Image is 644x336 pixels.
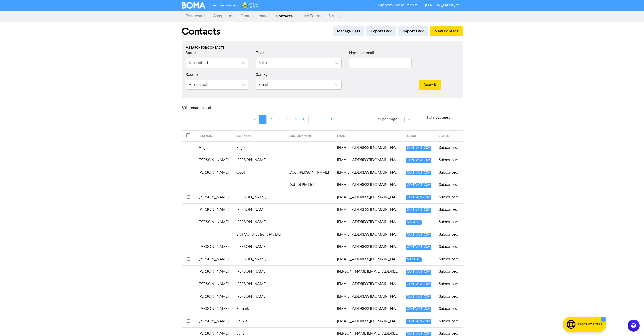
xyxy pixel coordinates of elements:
td: [PERSON_NAME] [196,191,233,203]
a: Page 32 [327,115,337,124]
label: Status [186,50,196,56]
td: [PERSON_NAME] [196,241,233,253]
td: admin@norson.com.au [334,203,403,216]
td: [PERSON_NAME] [233,290,286,303]
td: ajroberts9@gmail.com [334,290,403,303]
h6: 631 contact s total [182,106,222,111]
th: EMAIL [334,131,403,142]
td: [PERSON_NAME] [233,191,286,203]
p: Total 32 pages [414,115,463,121]
a: Page 2 [266,115,275,124]
a: Dashboard [182,11,209,21]
a: Campaigns [209,11,237,21]
span: CONTACT-CSV [406,307,431,312]
td: admin@drlauren.com.au [334,191,403,203]
td: Subscribed [436,154,462,166]
td: Subscribed [436,303,462,315]
td: Debret Pty Ltd [286,179,334,191]
td: Cool, [PERSON_NAME] [286,166,334,179]
th: FIRST NAME [196,131,233,142]
td: [PERSON_NAME] [233,278,286,290]
div: Select... [259,60,272,66]
span: MANUAL [406,220,422,225]
iframe: Chat Widget [619,312,644,336]
img: BOMA Logo [182,2,205,9]
div: Subscribed [189,60,208,66]
td: Subscribed [436,315,462,327]
div: 20 per page [377,116,398,122]
div: Search for contacts [186,46,459,50]
a: Contacts [272,11,297,21]
td: adrianbarnett@y7mail.com [334,253,403,265]
a: Content Library [237,11,272,21]
button: Import CSV [398,26,428,36]
a: Page 5 [292,115,300,124]
td: [PERSON_NAME] [196,216,233,228]
td: Subscribed [436,265,462,278]
a: Settings [325,11,346,21]
a: Page 31 [317,115,327,124]
span: CONTACT-CSV [406,158,431,163]
label: Source [186,72,198,78]
td: Subscribed [436,191,462,203]
td: acool@ords.com.au [334,166,403,179]
td: Subscribed [436,141,462,154]
td: ajsemark@gmail.com [334,303,403,315]
td: Subscribed [436,216,462,228]
td: Subscribed [436,166,462,179]
button: New contact [430,26,463,36]
a: Page 1 is your current page [259,115,267,124]
a: Lead Forms [297,11,325,21]
span: CONTACT-CSV [406,208,431,213]
th: STATUS [436,131,462,142]
td: [PERSON_NAME] [233,265,286,278]
span: MANUAL [406,257,422,262]
a: » [337,115,345,124]
td: admin@debret.com.au [334,179,403,191]
td: Cool [233,166,286,179]
td: ajones1979@me.com [334,278,403,290]
td: Subscribed [436,241,462,253]
td: Subscribed [436,179,462,191]
td: abrobson@gmail.com [334,154,403,166]
label: Sort By [256,72,268,78]
td: abligh@ords.com.au [334,141,403,154]
a: Page 6 [300,115,309,124]
h1: Contacts [182,26,220,37]
a: Page 3 [275,115,283,124]
td: Shukla [233,315,286,327]
a: Page 4 [283,115,292,124]
span: CONTACT-CSV [406,245,431,250]
td: admin@timsgroupqld.com.au [334,241,403,253]
td: [PERSON_NAME] [196,265,233,278]
td: Subscribed [436,290,462,303]
label: Name or email [349,50,374,56]
td: [PERSON_NAME] [233,241,286,253]
th: COMPANY NAME [286,131,334,142]
label: Tags [256,50,264,56]
td: aimee.tutticci@gmail.com [334,265,403,278]
td: [PERSON_NAME] [233,253,286,265]
td: [PERSON_NAME] [233,203,286,216]
span: Premium Libraries: [211,4,237,7]
td: admin@snjconstructions.com [334,228,403,241]
td: [PERSON_NAME] [196,253,233,265]
span: CONTACT-CSV [406,270,431,275]
td: [PERSON_NAME] [196,315,233,327]
span: CONTACT-CSV [406,195,431,200]
td: akhil4@hotmail.com [334,315,403,327]
td: Subscribed [436,203,462,216]
div: Email [259,82,268,88]
td: [PERSON_NAME] [196,203,233,216]
td: [PERSON_NAME] [196,166,233,179]
button: Manage Tags [333,26,364,36]
td: Semark [233,303,286,315]
button: Export CSV [366,26,396,36]
td: Subscribed [436,253,462,265]
th: LAST NAME [233,131,286,142]
td: Subscribed [436,228,462,241]
a: [PERSON_NAME] [421,1,462,9]
td: [PERSON_NAME] [196,303,233,315]
td: [PERSON_NAME] [233,216,286,228]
